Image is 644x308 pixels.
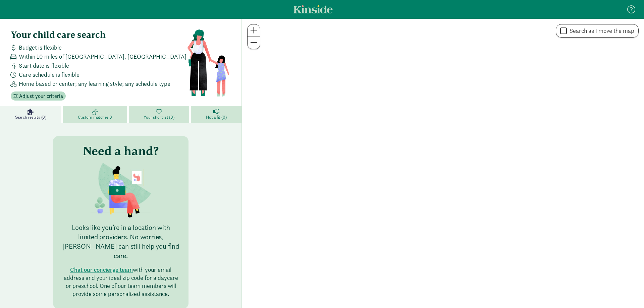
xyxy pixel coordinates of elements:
span: Your shortlist (0) [144,115,174,120]
span: Search results (0) [15,115,46,120]
h4: Your child care search [11,29,187,40]
span: Within 10 miles of [GEOGRAPHIC_DATA], [GEOGRAPHIC_DATA] [19,52,186,61]
span: Care schedule is flexible [19,70,79,79]
a: Your shortlist (0) [129,106,191,123]
span: Home based or center; any learning style; any schedule type [19,79,170,88]
span: Adjust your criteria [19,92,63,100]
p: with your email address and your ideal zip code for a daycare or preschool. One of our team membe... [61,266,180,298]
a: Not a fit (0) [191,106,241,123]
span: Not a fit (0) [206,115,226,120]
span: Budget is flexible [19,43,62,52]
button: Chat our concierge team [70,266,133,274]
a: Custom matches 0 [63,106,129,123]
button: Adjust your criteria [11,91,66,101]
span: Start date is flexible [19,61,69,70]
label: Search as I move the map [567,27,634,35]
h3: Need a hand? [83,144,159,158]
p: Looks like you’re in a location with limited providers. No worries, [PERSON_NAME] can still help ... [61,223,180,260]
span: Custom matches 0 [78,115,112,120]
a: Kinside [293,5,333,13]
